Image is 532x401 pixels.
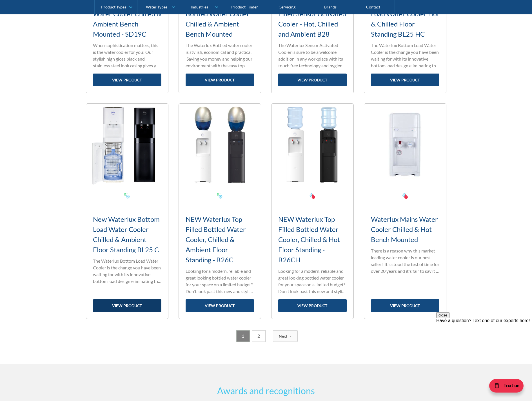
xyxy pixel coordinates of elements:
[93,258,161,285] p: The Waterlux Bottom Load Water Cooler is the change you have been waiting for with its innovative...
[186,299,254,312] a: view product
[186,268,254,295] p: Looking for a modern, reliable and great looking bottled water cooler for your space on a limited...
[236,330,250,342] a: 1
[278,299,347,312] a: view product
[186,74,254,86] a: view product
[476,373,532,401] iframe: podium webchat widget bubble
[179,104,261,186] img: NEW Waterlux Top Filled Bottled Water Cooler, Chilled & Ambient Floor Standing - B26C
[252,330,266,342] a: 2
[86,330,446,342] div: List
[371,74,439,86] a: view product
[371,299,439,312] a: view product
[371,247,439,274] p: There is a reason why this market leading water cooler is our best seller! It's stood the test of...
[93,299,161,312] a: view product
[436,312,532,380] iframe: podium webchat widget prompt
[371,42,439,69] p: The Waterlux Bottom Load Water Cooler is the change you have been waiting for with its innovative...
[186,214,254,265] h3: NEW Waterlux Top Filled Bottled Water Cooler, Chilled & Ambient Floor Standing - B26C
[278,268,347,295] p: Looking for a modern, reliable and great looking bottled water cooler for your space on a limited...
[364,104,446,186] img: Waterlux Mains Water Cooler Chilled & Hot Bench Mounted
[271,104,353,186] img: NEW Waterlux Top Filled Bottled Water Cooler, Chilled & Hot Floor Standing - B26CH
[101,5,126,9] div: Product Types
[371,214,439,245] h3: Waterlux Mains Water Cooler Chilled & Hot Bench Mounted
[278,42,347,69] p: The Waterlux Sensor Activated Cooler is sure to be a welcome addition in any workplace with its t...
[93,74,161,86] a: view product
[156,384,376,398] h2: Awards and recognitions
[93,214,161,255] h3: New Waterlux Bottom Load Water Cooler Chilled & Ambient Floor Standing BL25 C
[278,214,347,265] h3: NEW Waterlux Top Filled Bottled Water Cooler, Chilled & Hot Floor Standing - B26CH
[191,5,208,9] div: Industries
[186,42,254,69] p: The Waterlux Bottled water cooler is stylish, economical and practical. Saving you money and help...
[146,5,167,9] div: Water Types
[273,330,298,342] a: Next Page
[93,42,161,69] p: When sophistication matters, this is the water cooler for you! Our stylish high gloss black and s...
[279,333,287,339] div: Next
[278,74,347,86] a: view product
[86,104,168,186] img: New Waterlux Bottom Load Water Cooler Chilled & Ambient Floor Standing BL25 C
